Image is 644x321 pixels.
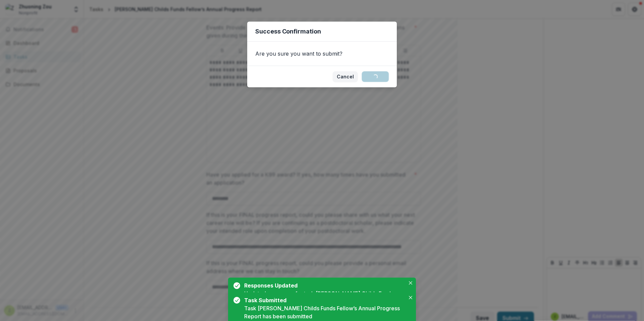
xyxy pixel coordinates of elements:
button: Cancel [333,71,358,82]
button: Close [407,279,415,287]
button: Close [407,294,415,302]
div: Task [PERSON_NAME] Childs Funds Fellow’s Annual Progress Report has been submitted [244,304,405,320]
div: Responses Updated [244,281,402,290]
div: Are you sure you want to submit? [247,42,397,66]
div: Task Submitted [244,296,402,304]
div: Updated responses for task [PERSON_NAME] Childs Funds Fellow’s Annual Progress Report [244,290,405,306]
header: Success Confirmation [247,21,397,42]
